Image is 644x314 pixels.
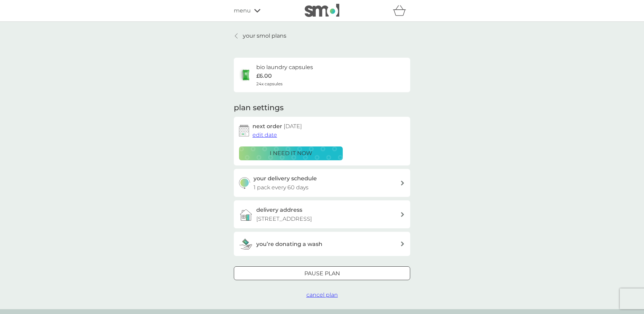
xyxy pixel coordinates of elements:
[393,4,410,18] div: basket
[304,269,340,278] p: Pause plan
[256,72,272,80] p: £6.00
[254,183,309,192] p: 1 pack every 60 days
[234,200,410,228] a: delivery address[STREET_ADDRESS]
[239,146,343,160] button: i need it now
[284,123,302,130] span: [DATE]
[256,240,322,249] h3: you’re donating a wash
[234,31,286,40] a: your smol plans
[234,232,410,256] button: you’re donating a wash
[256,206,302,215] h3: delivery address
[239,68,253,82] img: bio laundry capsules
[254,174,317,183] h3: your delivery schedule
[306,291,338,299] button: cancel plan
[256,80,283,87] span: 24x capsules
[234,169,410,197] button: your delivery schedule1 pack every 60 days
[234,103,284,113] h2: plan settings
[234,266,410,280] button: Pause plan
[252,131,277,140] button: edit date
[305,4,339,17] img: smol
[306,292,338,298] span: cancel plan
[252,122,302,131] h2: next order
[256,63,313,72] h6: bio laundry capsules
[234,6,251,15] span: menu
[243,31,286,40] p: your smol plans
[252,132,277,138] span: edit date
[270,149,312,158] p: i need it now
[256,215,312,223] p: [STREET_ADDRESS]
